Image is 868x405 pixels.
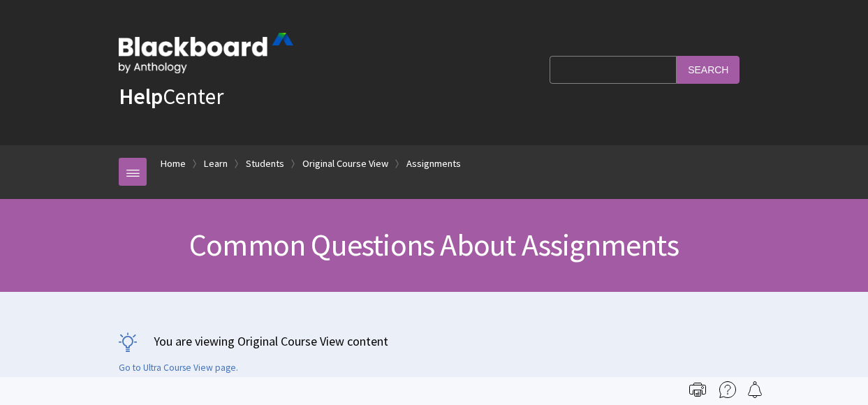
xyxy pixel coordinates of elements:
a: Students [246,155,284,172]
a: Home [161,155,186,172]
strong: Help [119,82,163,110]
input: Search [677,56,740,83]
img: Follow this page [746,381,763,398]
img: More help [719,381,736,398]
p: You are viewing Original Course View content [119,332,749,350]
img: Blackboard by Anthology [119,33,293,73]
span: Common Questions About Assignments [189,226,679,264]
a: Go to Ultra Course View page. [119,362,238,374]
a: Learn [204,155,228,172]
a: Original Course View [302,155,388,172]
a: HelpCenter [119,82,223,110]
a: Assignments [406,155,461,172]
img: Print [689,381,706,398]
